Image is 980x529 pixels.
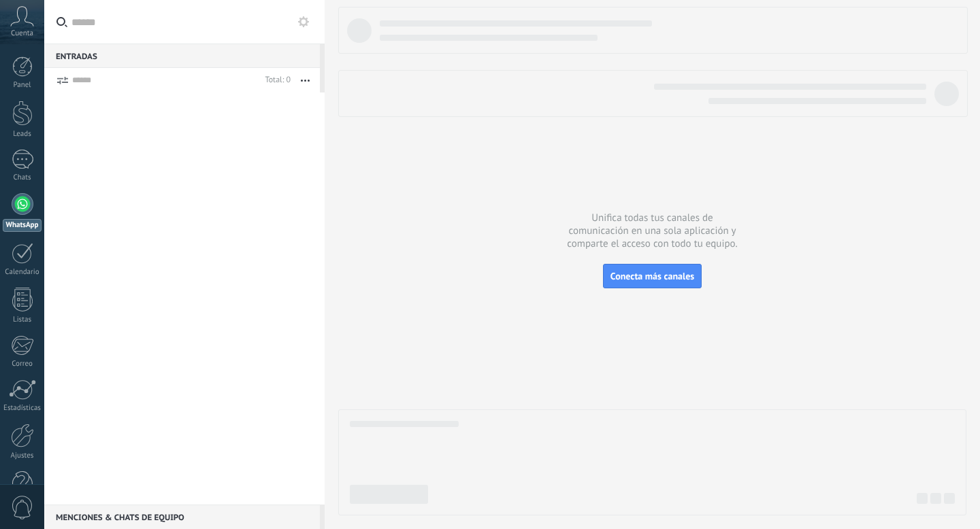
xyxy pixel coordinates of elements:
div: Panel [3,81,42,90]
div: Listas [3,315,42,324]
span: Conecta más canales [610,270,694,282]
div: Estadísticas [3,404,42,413]
div: Leads [3,130,42,139]
div: Menciones & Chats de equipo [44,505,320,529]
div: WhatsApp [3,219,42,232]
div: Entradas [44,44,320,68]
div: Correo [3,360,42,369]
button: Conecta más canales [603,264,702,288]
span: Cuenta [11,29,33,38]
div: Chats [3,173,42,182]
div: Total: 0 [260,73,291,87]
div: Calendario [3,268,42,277]
div: Ajustes [3,451,42,460]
